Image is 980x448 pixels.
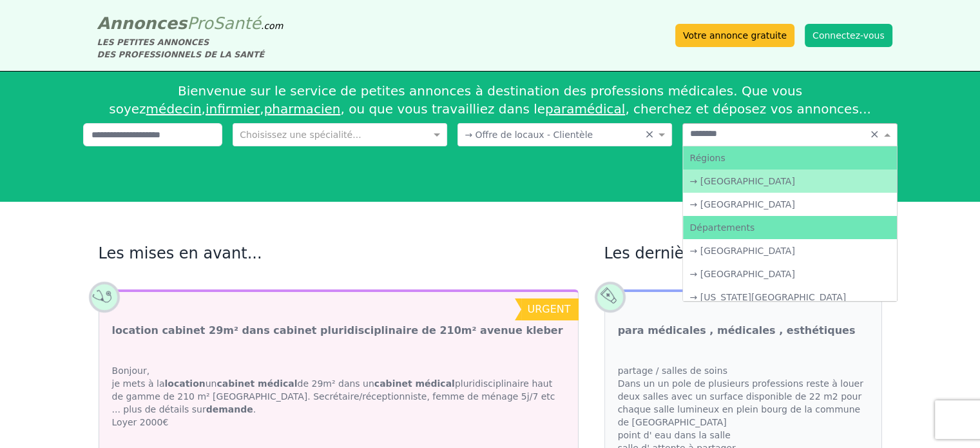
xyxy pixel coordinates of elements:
a: AnnoncesProSanté.com [97,14,283,33]
a: location cabinet 29m² dans cabinet pluridisciplinaire de 210m² avenue kleber [112,323,563,338]
span: Annonces [97,14,187,33]
span: Santé [213,14,261,33]
div: → [GEOGRAPHIC_DATA] [683,239,896,262]
div: Bonjour, je mets à la un de 29m² dans un pluridisciplinaire haut de gamme de 210 m² [GEOGRAPHIC_D... [99,351,578,442]
strong: demande [206,404,253,414]
div: → [GEOGRAPHIC_DATA] [683,262,896,286]
span: Clear all [870,128,881,141]
div: Affiner la recherche... [83,151,898,164]
div: → [GEOGRAPHIC_DATA] [683,193,896,216]
div: → [GEOGRAPHIC_DATA] [683,170,896,193]
span: .com [261,21,283,31]
a: Votre annonce gratuite [675,24,794,47]
span: Clear all [644,128,655,141]
div: Bienvenue sur le service de petites annonces à destination des professions médicales. Que vous so... [83,77,898,123]
a: infirmier [206,101,260,117]
a: para médicales , médicales , esthétiques [618,323,856,338]
ng-dropdown-panel: Options list [682,146,897,302]
h2: Les dernières annonces... [604,243,882,264]
a: paramédical [545,101,625,117]
div: Départements [683,216,896,239]
a: pharmacien [264,101,341,117]
div: → [US_STATE][GEOGRAPHIC_DATA] [683,286,896,309]
a: médecin [146,101,202,117]
button: Connectez-vous [805,24,892,47]
h2: Les mises en avant... [99,243,579,264]
strong: cabinet médical [374,378,455,389]
strong: cabinet médical [216,378,297,389]
strong: location [164,378,205,389]
div: Régions [683,146,896,170]
span: Pro [187,14,213,33]
span: urgent [527,303,570,315]
div: LES PETITES ANNONCES DES PROFESSIONNELS DE LA SANTÉ [97,36,283,61]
